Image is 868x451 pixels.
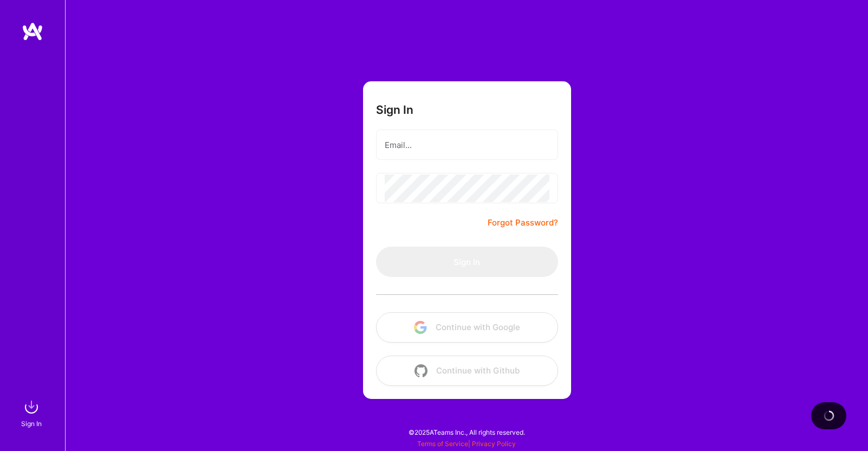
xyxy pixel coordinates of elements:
[472,440,516,448] a: Privacy Policy
[22,22,43,41] img: logo
[21,396,42,418] img: sign in
[376,312,558,343] button: Continue with Google
[488,216,558,229] a: Forgot Password?
[385,131,549,159] input: Email...
[21,418,42,429] div: Sign In
[376,356,558,386] button: Continue with Github
[417,440,516,448] span: |
[65,418,868,446] div: © 2025 ATeams Inc., All rights reserved.
[821,408,837,423] img: loading
[376,103,413,117] h3: Sign In
[414,364,427,377] img: icon
[23,396,42,429] a: sign inSign In
[417,440,468,448] a: Terms of Service
[376,247,558,277] button: Sign In
[414,321,427,334] img: icon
